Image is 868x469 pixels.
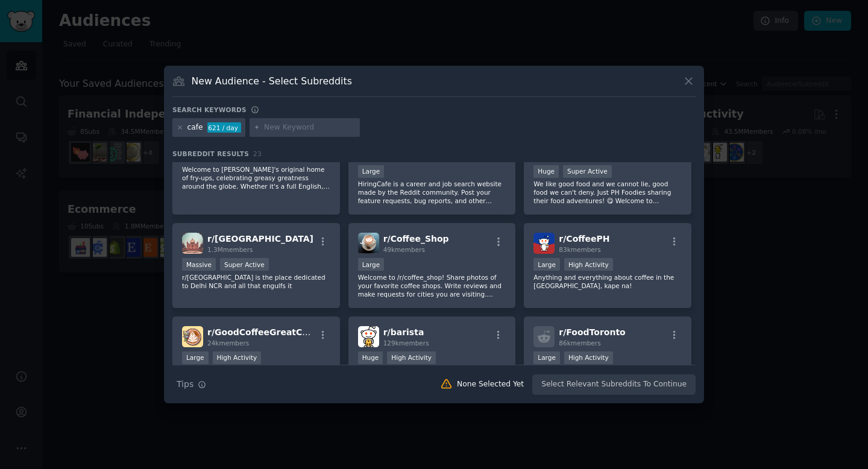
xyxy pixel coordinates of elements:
[207,234,313,244] span: r/ [GEOGRAPHIC_DATA]
[559,246,600,253] span: 83k members
[383,246,425,253] span: 49k members
[182,233,203,254] img: delhi
[253,150,262,157] span: 23
[533,165,559,178] div: Huge
[358,351,383,364] div: Huge
[383,234,449,244] span: r/ Coffee_Shop
[559,339,600,347] span: 86k members
[264,122,356,133] input: New Keyword
[358,180,506,205] p: HiringCafe is a career and job search website made by the Reddit community. Post your feature req...
[220,258,269,271] div: Super Active
[564,258,613,271] div: High Activity
[559,327,625,337] span: r/ FoodToronto
[564,351,613,364] div: High Activity
[383,339,429,347] span: 129k members
[383,327,424,337] span: r/ barista
[207,122,241,133] div: 621 / day
[533,258,560,271] div: Large
[192,75,352,87] h3: New Audience - Select Subreddits
[182,351,209,364] div: Large
[358,273,506,298] p: Welcome to /r/coffee_shop! Share photos of your favorite coffee shops. Write reviews and make req...
[177,378,193,391] span: Tips
[182,165,330,190] p: Welcome to [PERSON_NAME]'s original home of fry-ups, celebrating greasy greatness around the glob...
[182,273,330,290] p: r/[GEOGRAPHIC_DATA] is the place dedicated to Delhi NCR and all that engulfs it
[207,246,253,253] span: 1.3M members
[358,326,379,347] img: barista
[387,351,436,364] div: High Activity
[533,233,555,254] img: CoffeePH
[213,351,262,364] div: High Activity
[182,258,216,271] div: Massive
[533,273,682,290] p: Anything and everything about coffee in the [GEOGRAPHIC_DATA], kape na!
[533,351,560,364] div: Large
[559,234,609,244] span: r/ CoffeePH
[358,165,385,178] div: Large
[187,122,203,133] div: cafe
[207,327,326,337] span: r/ GoodCoffeeGreatCoffee
[457,379,524,390] div: None Selected Yet
[563,165,612,178] div: Super Active
[358,258,385,271] div: Large
[182,326,203,347] img: GoodCoffeeGreatCoffee
[358,233,379,254] img: Coffee_Shop
[207,339,249,347] span: 24k members
[172,150,249,158] span: Subreddit Results
[172,105,247,114] h3: Search keywords
[533,180,682,205] p: We like good food and we cannot lie, good food we can't deny. Just PH Foodies sharing their food ...
[172,374,210,395] button: Tips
